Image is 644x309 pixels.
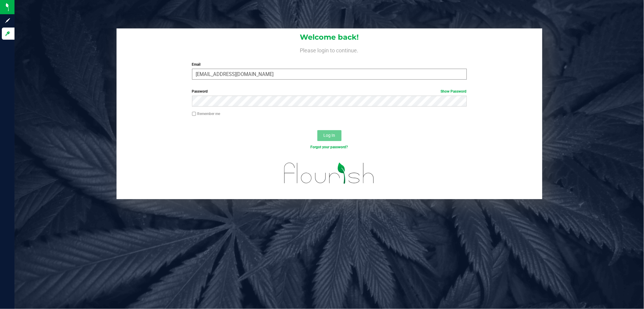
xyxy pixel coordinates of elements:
[5,18,11,24] inline-svg: Sign up
[117,46,542,53] h4: Please login to continue.
[192,62,467,67] label: Email
[192,111,220,117] label: Remember me
[441,89,467,94] a: Show Password
[323,133,335,138] span: Log In
[311,145,348,149] a: Forgot your password?
[317,130,341,141] button: Log In
[192,112,196,116] input: Remember me
[5,31,11,37] inline-svg: Log in
[192,89,208,94] span: Password
[276,156,383,190] img: flourish_logo.svg
[117,33,542,41] h1: Welcome back!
